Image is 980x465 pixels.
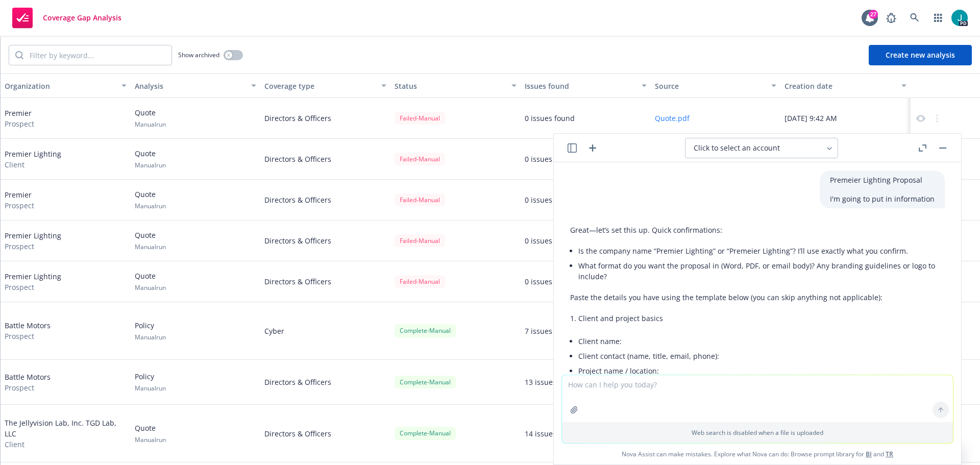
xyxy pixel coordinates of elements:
[395,112,445,125] div: Failed - Manual
[785,81,895,91] div: Creation date
[5,439,127,450] span: Client
[5,81,115,91] div: Organization
[525,113,575,124] div: 0 issues found
[5,282,61,292] span: Prospect
[570,292,945,303] p: Paste the details you have using the template below (you can skip anything not applicable):
[1,74,131,98] button: Organization
[5,418,127,450] div: The Jellyvision Lab, Inc. TGD Lab, LLC
[869,10,878,19] div: 27
[881,8,901,28] a: Report a Bug
[395,193,445,206] div: Failed - Manual
[260,74,390,98] button: Coverage type
[5,149,61,170] div: Premier Lighting
[135,384,166,393] span: Manual run
[8,4,126,32] a: Coverage Gap Analysis
[395,376,456,388] div: Complete - Manual
[521,74,651,98] button: Issues found
[866,450,872,458] a: BI
[578,258,945,284] li: What format do you want the proposal in (Word, PDF, or email body)? Any branding guidelines or lo...
[260,98,390,139] div: Directors & Officers
[260,139,390,180] div: Directors & Officers
[780,98,911,139] div: [DATE] 9:42 AM
[135,189,166,210] div: Quote
[390,74,521,98] button: Status
[135,202,166,210] span: Manual run
[525,81,635,91] div: Issues found
[135,242,166,251] span: Manual run
[694,143,780,153] span: Click to select an account
[135,107,166,129] div: Quote
[578,243,945,258] li: Is the company name “Premier Lighting” or “Premeier Lighting”? I’ll use exactly what you confirm.
[830,175,935,185] p: Premeier Lighting Proposal
[5,230,61,252] div: Premier Lighting
[395,153,445,165] div: Failed - Manual
[135,371,166,393] div: Policy
[135,320,166,341] div: Policy
[5,320,51,341] div: Battle Motors
[260,302,390,360] div: Cyber
[135,161,166,169] span: Manual run
[260,221,390,261] div: Directors & Officers
[5,159,61,170] span: Client
[5,372,51,393] div: Battle Motors
[685,138,838,158] button: Click to select an account
[570,225,945,235] p: Great—let’s set this up. Quick confirmations:
[5,382,51,393] span: Prospect
[525,326,575,336] div: 7 issues found
[525,377,579,387] div: 13 issues found
[395,275,445,288] div: Failed - Manual
[578,311,945,326] li: Client and project basics
[5,189,34,211] div: Premier
[525,235,575,246] div: 0 issues found
[135,333,166,341] span: Manual run
[780,74,911,98] button: Creation date
[558,444,957,464] span: Nova Assist can make mistakes. Explore what Nova can do: Browse prompt library for and
[135,283,166,292] span: Manual run
[264,81,375,91] div: Coverage type
[655,113,690,124] button: Quote.pdf
[43,14,121,22] span: Coverage Gap Analysis
[135,435,166,444] span: Manual run
[886,450,893,458] a: TR
[135,81,246,91] div: Analysis
[5,241,61,252] span: Prospect
[135,423,166,444] div: Quote
[904,8,925,28] a: Search
[578,349,945,363] li: Client contact (name, title, email, phone):
[869,45,972,65] button: Create new analysis
[5,200,34,211] span: Prospect
[525,154,575,164] div: 0 issues found
[830,193,935,204] p: I'm going to put in information
[395,81,505,91] div: Status
[5,118,34,129] span: Prospect
[5,108,34,129] div: Premier
[135,271,166,292] div: Quote
[395,427,456,439] div: Complete - Manual
[395,324,456,337] div: Complete - Manual
[135,230,166,251] div: Quote
[928,8,948,28] a: Switch app
[260,261,390,302] div: Directors & Officers
[135,120,166,129] span: Manual run
[578,334,945,349] li: Client name:
[655,81,766,91] div: Source
[260,360,390,405] div: Directors & Officers
[5,271,61,292] div: Premier Lighting
[178,51,219,59] span: Show archived
[525,194,575,205] div: 0 issues found
[395,234,445,247] div: Failed - Manual
[951,10,968,26] img: photo
[23,45,171,65] input: Filter by keyword...
[5,331,51,341] span: Prospect
[260,405,390,462] div: Directors & Officers
[135,148,166,169] div: Quote
[260,180,390,221] div: Directors & Officers
[651,74,781,98] button: Source
[525,276,575,287] div: 0 issues found
[131,74,261,98] button: Analysis
[525,428,579,439] div: 14 issues found
[568,428,947,437] p: Web search is disabled when a file is uploaded
[578,363,945,378] li: Project name / location:
[15,51,23,59] svg: Search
